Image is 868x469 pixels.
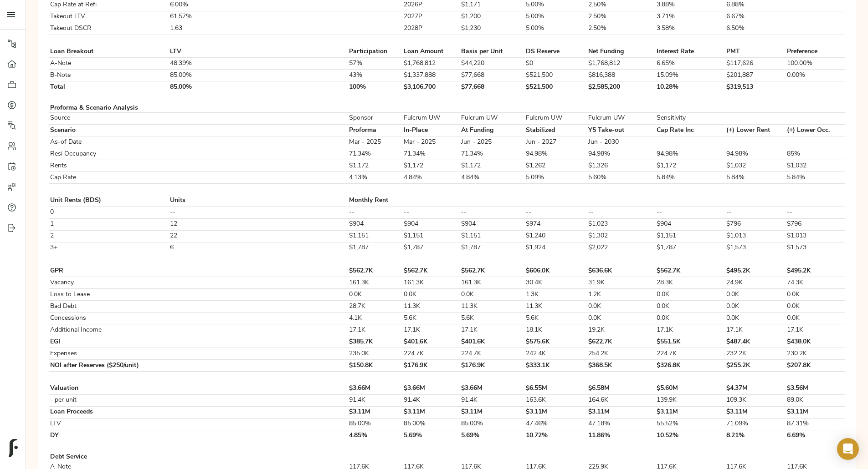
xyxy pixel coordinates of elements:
[402,360,460,372] td: $176.9K
[460,360,524,372] td: $176.9K
[587,394,655,406] td: 164.6K
[655,394,725,406] td: 139.9K
[725,218,786,230] td: $796
[655,112,725,124] td: Sensitivity
[587,70,655,81] td: $816,388
[725,301,786,313] td: 0.0K
[524,136,587,148] td: Jun - 2027
[460,172,524,184] td: 4.84%
[655,46,725,58] td: Interest Rate
[402,406,460,418] td: $3.11M
[524,394,587,406] td: 163.6K
[49,430,169,442] td: DY
[49,242,169,254] td: 3+
[460,11,524,23] td: $1,200
[49,289,169,301] td: Loss to Lease
[460,70,524,81] td: $77,668
[460,148,524,160] td: 71.34%
[725,70,786,81] td: $201,887
[524,336,587,348] td: $575.6K
[725,418,786,430] td: 71.09%
[655,383,725,395] td: $5.60M
[348,218,402,230] td: $904
[460,207,524,218] td: --
[402,207,460,218] td: --
[524,348,587,360] td: 242.4K
[460,277,524,289] td: 161.3K
[725,406,786,418] td: $3.11M
[725,230,786,242] td: $1,013
[655,289,725,301] td: 0.0K
[725,148,786,160] td: 94.98%
[460,81,524,93] td: $77,668
[348,360,402,372] td: $150.8K
[725,430,786,442] td: 8.21%
[725,81,786,93] td: $319,513
[49,453,169,461] td: Debt Service
[49,105,169,113] td: Proforma & Scenario Analysis
[402,58,460,70] td: $1,768,812
[169,81,348,93] td: 85.00%
[49,112,169,124] td: Source
[786,324,845,336] td: 17.1K
[348,195,402,207] td: Monthly Rent
[348,242,402,254] td: $1,787
[524,289,587,301] td: 1.3K
[49,383,169,395] td: Valuation
[348,324,402,336] td: 17.1K
[524,46,587,58] td: DS Reserve
[587,360,655,372] td: $368.5K
[402,11,460,23] td: 2027P
[786,313,845,324] td: 0.0K
[348,430,402,442] td: 4.85%
[655,265,725,277] td: $562.7K
[49,125,169,136] td: Scenario
[524,313,587,324] td: 5.6K
[725,11,786,23] td: 6.67%
[49,81,169,93] td: Total
[49,207,169,218] td: 0
[460,336,524,348] td: $401.6K
[587,160,655,172] td: $1,326
[524,277,587,289] td: 30.4K
[49,148,169,160] td: Resi Occupancy
[49,348,169,360] td: Expenses
[460,324,524,336] td: 17.1K
[587,313,655,324] td: 0.0K
[49,406,169,418] td: Loan Proceeds
[169,230,348,242] td: 22
[725,46,786,58] td: PMT
[402,230,460,242] td: $1,151
[786,172,845,184] td: 5.84%
[460,160,524,172] td: $1,172
[725,324,786,336] td: 17.1K
[460,301,524,313] td: 11.3K
[655,277,725,289] td: 28.3K
[524,58,587,70] td: $0
[786,58,845,70] td: 100.00%
[524,418,587,430] td: 47.46%
[169,58,348,70] td: 48.39%
[49,265,169,277] td: GPR
[402,313,460,324] td: 5.6K
[524,23,587,35] td: 5.00%
[587,430,655,442] td: 11.86%
[655,324,725,336] td: 17.1K
[786,418,845,430] td: 87.31%
[348,265,402,277] td: $562.7K
[348,230,402,242] td: $1,151
[524,112,587,124] td: Fulcrum UW
[524,360,587,372] td: $333.1K
[655,418,725,430] td: 55.52%
[524,172,587,184] td: 5.09%
[49,58,169,70] td: A-Note
[348,81,402,93] td: 100%
[49,336,169,348] td: EGI
[49,360,169,372] td: NOI after Reserves ($250/unit)
[786,289,845,301] td: 0.0K
[587,11,655,23] td: 2.50%
[169,11,348,23] td: 61.57%
[524,125,587,136] td: Stabilized
[786,360,845,372] td: $207.8K
[524,301,587,313] td: 11.3K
